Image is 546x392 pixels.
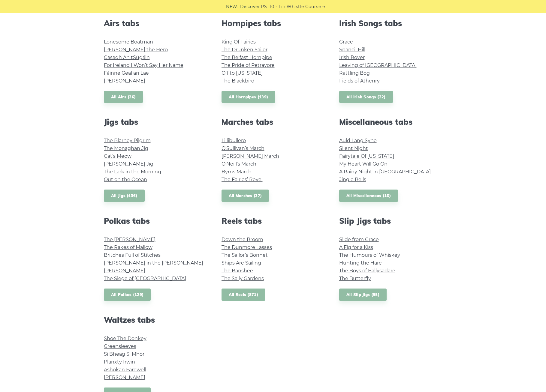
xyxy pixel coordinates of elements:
[104,55,150,60] a: Casadh An tSúgáin
[104,359,135,365] a: Planxty Irwin
[222,276,264,281] a: The Sally Gardens
[104,268,145,274] a: [PERSON_NAME]
[339,78,380,84] a: Fields of Athenry
[104,138,151,143] a: The Blarney Pilgrim
[104,237,155,242] a: The [PERSON_NAME]
[222,91,276,103] a: All Hornpipes (139)
[339,169,431,175] a: A Rainy Night in [GEOGRAPHIC_DATA]
[339,289,387,301] a: All Slip Jigs (95)
[339,117,442,127] h2: Miscellaneous tabs
[222,78,255,84] a: The Blackbird
[222,177,263,182] a: The Fairies’ Revel
[104,351,144,357] a: Si­ Bheag Si­ Mhor
[339,62,417,68] a: Leaving of [GEOGRAPHIC_DATA]
[104,289,151,301] a: All Polkas (129)
[222,237,263,242] a: Down the Broom
[104,276,186,281] a: The Siege of [GEOGRAPHIC_DATA]
[339,237,379,242] a: Slide from Grace
[222,19,325,28] h2: Hornpipes tabs
[222,138,246,143] a: Lillibullero
[104,70,149,76] a: Fáinne Geal an Lae
[104,145,148,151] a: The Monaghan Jig
[222,62,275,68] a: The Pride of Petravore
[104,39,153,45] a: Lonesome Boatman
[222,289,266,301] a: All Reels (871)
[222,153,279,159] a: [PERSON_NAME] March
[339,260,382,266] a: Hunting the Hare
[222,190,269,202] a: All Marches (37)
[339,91,393,103] a: All Irish Songs (32)
[104,47,168,52] a: [PERSON_NAME] the Hero
[222,252,268,258] a: The Sailor’s Bonnet
[104,177,147,182] a: Out on the Ocean
[339,216,442,226] h2: Slip Jigs tabs
[222,268,253,274] a: The Banshee
[222,39,256,45] a: King Of Fairies
[104,244,152,250] a: The Rakes of Mallow
[240,3,260,10] span: Discover
[339,55,365,60] a: Irish Rover
[222,55,272,60] a: The Belfast Hornpipe
[104,161,153,167] a: [PERSON_NAME] Jig
[339,268,395,274] a: The Boys of Ballysadare
[104,62,183,68] a: For Ireland I Won’t Say Her Name
[226,3,238,10] span: NEW:
[104,117,207,127] h2: Jigs tabs
[339,153,394,159] a: Fairytale Of [US_STATE]
[222,216,325,226] h2: Reels tabs
[104,19,207,28] h2: Airs tabs
[222,161,256,167] a: O’Neill’s March
[104,260,203,266] a: [PERSON_NAME] in the [PERSON_NAME]
[339,177,366,182] a: Jingle Bells
[222,70,263,76] a: Off to [US_STATE]
[339,276,371,281] a: The Butterfly
[222,244,272,250] a: The Dunmore Lasses
[222,169,252,175] a: Byrns March
[104,190,145,202] a: All Jigs (436)
[339,138,377,143] a: Auld Lang Syne
[104,169,161,175] a: The Lark in the Morning
[222,260,261,266] a: Ships Are Sailing
[339,252,400,258] a: The Humours of Whiskey
[222,145,264,151] a: O’Sullivan’s March
[339,47,365,52] a: Spancil Hill
[104,78,145,84] a: [PERSON_NAME]
[261,3,321,10] a: PST10 - Tin Whistle Course
[339,70,370,76] a: Rattling Bog
[104,216,207,226] h2: Polkas tabs
[104,375,145,380] a: [PERSON_NAME]
[339,145,368,151] a: Silent Night
[222,117,325,127] h2: Marches tabs
[339,190,398,202] a: All Miscellaneous (16)
[104,153,131,159] a: Cat’s Meow
[104,315,207,325] h2: Waltzes tabs
[222,47,267,52] a: The Drunken Sailor
[104,91,143,103] a: All Airs (36)
[339,161,388,167] a: My Heart Will Go On
[339,39,353,45] a: Grace
[339,19,442,28] h2: Irish Songs tabs
[104,252,161,258] a: Britches Full of Stitches
[104,343,136,349] a: Greensleeves
[104,336,146,341] a: Shoe The Donkey
[104,367,146,373] a: Ashokan Farewell
[339,244,373,250] a: A Fig for a Kiss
